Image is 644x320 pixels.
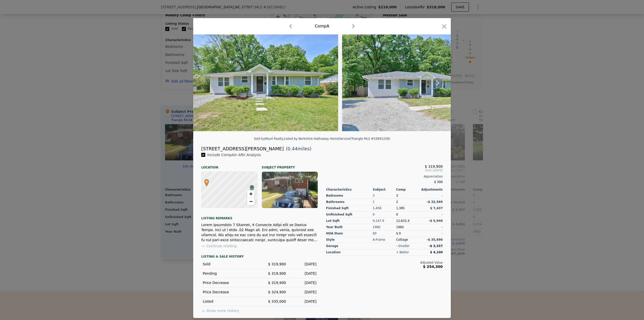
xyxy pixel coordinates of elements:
[268,262,286,266] span: $ 319,900
[396,188,419,192] div: Comp
[326,193,373,199] div: Bedrooms
[205,153,263,157] span: Include Comp A in ARV Analysis
[288,146,298,151] span: 0.44
[396,213,398,216] span: 0
[268,281,286,285] span: $ 319,900
[203,290,256,295] div: Price Decrease
[326,211,373,218] div: Unfinished Sqft
[429,244,443,248] span: -$ 3,337
[396,199,419,205] div: 2
[326,261,443,265] div: Adjusted Value
[373,211,396,218] div: 0
[429,219,443,223] span: -$ 5,940
[201,255,318,260] div: LISTING & SALE HISTORY
[201,306,239,313] button: Show more history
[247,198,255,205] a: Zoom out
[201,161,258,169] div: Location
[430,206,443,210] span: $ 7,437
[396,206,405,210] span: 1,385
[326,188,373,192] div: Characteristics
[373,218,396,224] div: 9,147.6
[203,299,256,304] div: Listed
[290,299,316,304] div: [DATE]
[203,262,256,267] div: Sold
[419,230,443,237] div: -
[262,161,318,169] div: Subject Property
[342,34,487,131] img: Property Img
[290,280,316,285] div: [DATE]
[249,191,253,197] span: +
[373,205,396,211] div: 1,458
[203,179,206,182] div: •
[268,271,286,275] span: $ 319,900
[427,200,443,204] span: -$ 32,569
[201,212,318,220] div: Listing remarks
[396,219,409,223] span: 12,632.4
[203,280,256,285] div: Price Decrease
[193,34,338,131] img: Property Img
[326,249,373,256] div: location
[249,185,252,188] div: A
[326,237,373,243] div: Style
[290,271,316,276] div: [DATE]
[249,185,255,190] span: A
[326,218,373,224] div: Lot Sqft
[201,222,318,242] div: Lorem ipsumdolo 7 Sitamet, 4 Consecte Adipi elit se Doeius Tempo. Inci ut l etdo .02 Magn ali. En...
[396,237,419,243] div: Cottage
[201,145,284,152] div: [STREET_ADDRESS][PERSON_NAME]
[203,271,256,276] div: Pending
[315,23,329,29] div: Comp A
[373,193,396,199] div: 3
[203,178,210,185] span: •
[396,224,419,230] div: 1960
[326,243,373,249] div: garage
[326,199,373,205] div: Bathrooms
[419,224,443,230] div: -
[326,230,373,237] div: HOA Dues
[254,137,284,140] div: Sold by Movil Realty .
[247,190,255,198] a: Zoom in
[373,237,396,243] div: A-Frame
[419,188,443,192] div: Adjustments
[419,211,443,218] div: -
[268,299,286,303] span: $ 335,000
[396,250,409,254] div: + better
[284,137,390,140] div: Listed by Berkshire Hathaway HomeService (Triangle MLS #10091258)
[249,198,253,204] span: −
[396,244,410,248] div: - smaller
[326,174,443,179] div: Appreciation
[326,205,373,211] div: Finished Sqft
[430,251,443,254] span: $ 4,100
[419,193,443,199] div: -
[434,180,443,184] span: $ 399
[373,199,396,205] div: 1
[326,224,373,230] div: Year Built
[425,164,443,168] span: $ 319,900
[427,238,443,241] span: -$ 35,690
[284,145,311,152] span: ( miles)
[373,188,396,192] div: Subject
[373,230,396,237] div: $0
[268,290,286,294] span: $ 324,900
[373,224,396,230] div: 1960
[290,290,316,295] div: [DATE]
[290,262,316,267] div: [DATE]
[396,232,401,235] span: $ 0
[423,265,443,269] span: $ 254,300
[201,243,237,248] button: Continue reading
[326,168,443,172] span: Sold [DATE]
[396,194,398,197] span: 3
